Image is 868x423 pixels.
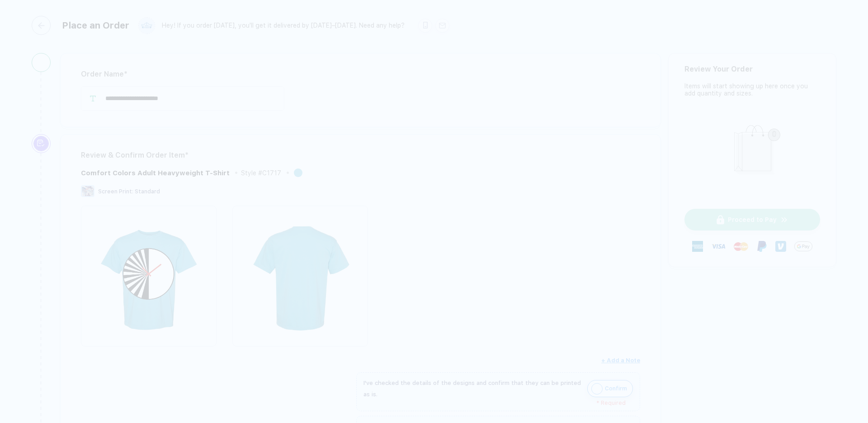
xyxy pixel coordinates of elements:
[62,20,129,31] div: Place an Order
[237,210,363,337] img: ff3d378d-254c-4073-a202-530808201ffb_nt_back_1753968835768.jpg
[363,400,626,406] div: * Required
[711,239,726,254] img: visa
[81,185,94,197] img: Screen Print
[756,241,767,252] img: Paypal
[587,380,633,397] button: iconConfirm
[605,381,627,396] span: Confirm
[601,353,640,368] button: + Add a Note
[85,210,212,337] img: ff3d378d-254c-4073-a202-530808201ffb_nt_front_1753968835766.jpg
[81,169,230,177] div: Comfort Colors Adult Heavyweight T-Shirt
[81,67,640,82] div: Order Name
[692,241,703,252] img: express
[81,148,640,163] div: Review & Confirm Order Item
[135,188,160,195] span: Standard
[715,119,790,185] img: shopping_bag.png
[98,188,133,195] span: Screen Print :
[684,82,820,97] div: Items will start showing up here once you add quantity and sizes.
[591,383,603,394] img: icon
[734,239,748,254] img: master-card
[139,18,155,34] img: user profile
[794,237,812,255] img: GPay
[162,22,405,29] div: Hey! If you order [DATE], you'll get it delivered by [DATE]–[DATE]. Need any help?
[684,65,820,73] div: Review Your Order
[601,357,640,364] span: + Add a Note
[241,169,281,177] div: Style # C1717
[775,241,786,252] img: Venmo
[363,377,583,400] div: I've checked the details of the designs and confirm that they can be printed as is.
